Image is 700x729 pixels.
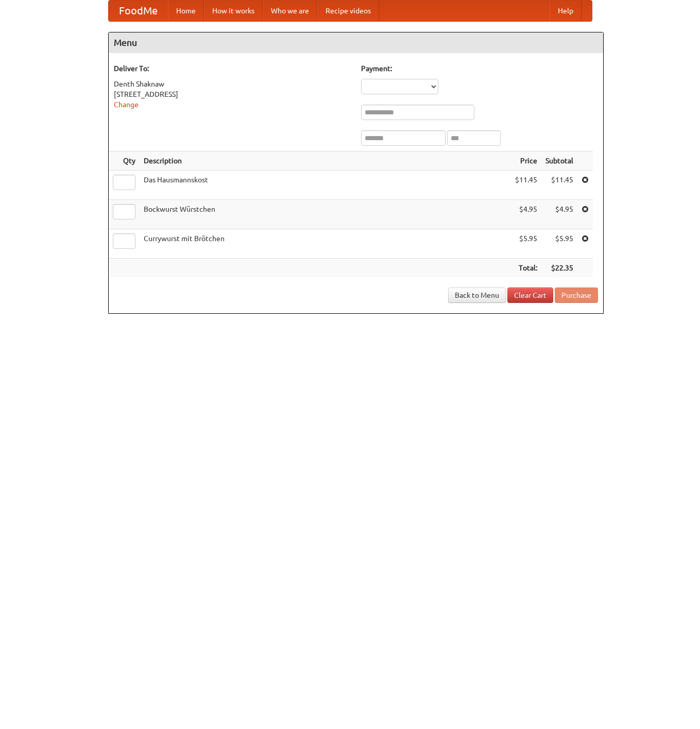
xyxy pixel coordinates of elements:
[140,171,511,200] td: Das Hausmannskost
[541,229,577,259] td: $5.95
[114,63,351,74] h5: Deliver To:
[511,259,541,278] th: Total:
[114,79,351,89] div: Denth Shaknaw
[263,1,317,21] a: Who we are
[511,151,541,171] th: Price
[109,1,168,21] a: FoodMe
[140,229,511,259] td: Currywurst mit Brötchen
[550,1,582,21] a: Help
[361,63,598,74] h5: Payment:
[541,171,577,200] td: $11.45
[555,287,598,303] button: Purchase
[511,200,541,229] td: $4.95
[541,259,577,278] th: $22.35
[114,100,139,109] a: Change
[109,32,603,53] h4: Menu
[114,89,351,99] div: [STREET_ADDRESS]
[317,1,379,21] a: Recipe videos
[541,200,577,229] td: $4.95
[168,1,204,21] a: Home
[140,200,511,229] td: Bockwurst Würstchen
[109,151,140,171] th: Qty
[448,287,506,303] a: Back to Menu
[507,287,553,303] a: Clear Cart
[541,151,577,171] th: Subtotal
[511,229,541,259] td: $5.95
[140,151,511,171] th: Description
[511,171,541,200] td: $11.45
[204,1,263,21] a: How it works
